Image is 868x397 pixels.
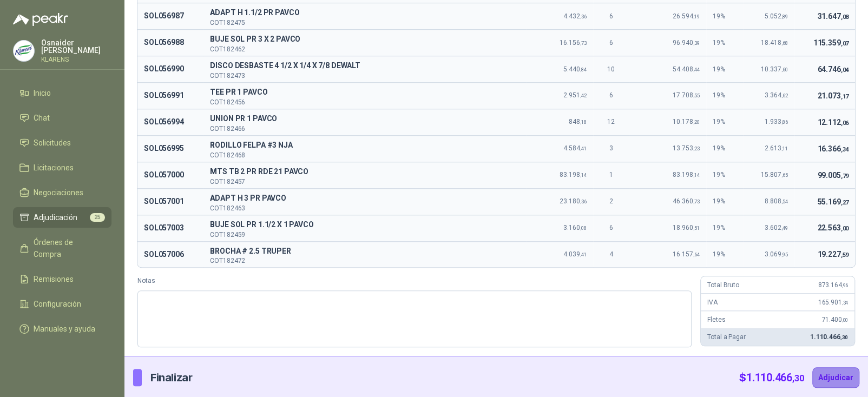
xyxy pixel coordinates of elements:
a: Chat [13,108,111,128]
td: 6 [593,82,629,109]
span: 83.198 [673,171,700,178]
td: 6 [593,3,629,30]
p: $ [739,369,804,386]
span: 99.005 [817,171,849,180]
span: 1.933 [765,118,788,125]
span: ,04 [840,67,849,74]
td: 12 [593,109,629,135]
p: COT182473 [210,72,520,79]
span: 4.584 [563,144,587,152]
span: 16.156 [560,39,587,47]
span: 5.052 [765,12,788,20]
a: Licitaciones [13,157,111,178]
span: Órdenes de Compra [34,236,101,260]
p: B [210,219,520,231]
button: Adjudicar [812,367,859,388]
span: ,64 [693,252,700,257]
span: ,19 [693,14,700,19]
span: 23.180 [560,197,587,205]
span: 848 [569,118,587,125]
p: A [210,192,520,205]
span: 71.400 [821,316,848,323]
span: RODILLO FELPA #3 NJA [210,139,520,152]
span: 8.808 [765,197,788,205]
span: BUJE SOL PR 3 X 2 PAVCO [210,33,520,46]
span: ,79 [840,173,849,180]
td: 6 [593,215,629,241]
span: 3.160 [563,224,587,231]
td: 2 [593,188,629,215]
p: Finalizar [150,369,192,386]
span: 25 [90,213,105,222]
p: COT182472 [210,257,520,264]
p: SOL056987 [144,10,197,23]
span: ,30 [792,373,804,383]
a: Remisiones [13,269,111,289]
p: SOL057006 [144,248,197,261]
span: 18.418 [761,39,788,47]
span: 115.359 [813,38,849,47]
span: ,00 [841,317,848,323]
span: 55.169 [817,197,849,206]
span: ,49 [781,225,788,231]
span: ,14 [693,172,700,178]
span: ,54 [781,199,788,204]
span: 26.594 [673,12,700,20]
span: ,20 [693,119,700,125]
p: Fletes [707,315,725,325]
p: B [210,33,520,46]
p: COT182468 [210,152,520,158]
p: COT182459 [210,231,520,238]
p: SOL057000 [144,169,197,182]
span: ,23 [693,145,700,151]
span: 17.708 [673,91,700,99]
span: ,73 [580,40,587,46]
td: 4 [593,241,629,267]
span: 15.807 [761,171,788,178]
span: ,96 [841,282,848,288]
span: UNION PR 1 PAVCO [210,113,520,125]
span: ,34 [840,146,849,153]
span: MTS TB 2 PR RDE 21 PAVCO [210,166,520,178]
span: ,08 [840,14,849,21]
span: Licitaciones [34,162,74,174]
span: Configuración [34,298,81,310]
span: 1.110.466 [746,371,804,384]
span: 83.198 [560,171,587,178]
span: 10.337 [761,65,788,73]
p: KLARENS [41,56,111,63]
span: 1.110.466 [810,333,848,341]
span: BUJE SOL PR 1.1/2 X 1 PAVCO [210,219,520,231]
p: Total Bruto [707,280,739,290]
td: 19 % [706,241,744,267]
span: ,42 [580,92,587,98]
a: Configuración [13,294,111,314]
span: ,68 [781,40,788,46]
span: ,84 [580,67,587,72]
span: 2.613 [765,144,788,152]
span: ,00 [840,225,849,232]
span: 46.360 [673,197,700,205]
span: 21.073 [817,91,849,100]
span: 165.901 [818,299,848,306]
td: 6 [593,30,629,56]
td: 19 % [706,30,744,56]
span: 4.432 [563,12,587,20]
td: 19 % [706,188,744,215]
span: Inicio [34,87,51,99]
td: 19 % [706,135,744,162]
span: TEE PR 1 PAVCO [210,86,520,99]
span: 3.602 [765,224,788,231]
span: 12.112 [817,118,849,127]
span: 4.039 [563,250,587,258]
span: ,59 [840,252,849,259]
span: ,27 [840,199,849,206]
span: ,65 [781,172,788,178]
span: ,41 [580,252,587,257]
span: ,62 [781,92,788,98]
p: COT182463 [210,205,520,211]
td: 19 % [706,3,744,30]
td: 19 % [706,215,744,241]
a: Órdenes de Compra [13,232,111,264]
td: 10 [593,56,629,82]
